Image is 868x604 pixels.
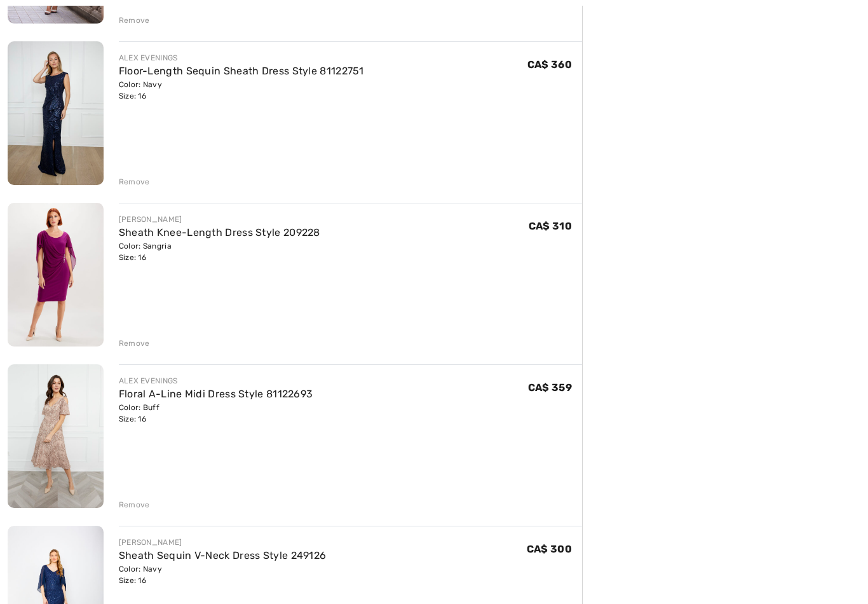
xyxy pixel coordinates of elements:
[8,203,104,347] img: Sheath Knee-Length Dress Style 209228
[119,53,364,64] div: ALEX EVENINGS
[119,338,150,350] div: Remove
[119,227,320,239] a: Sheath Knee-Length Dress Style 209228
[119,15,150,27] div: Remove
[8,42,104,186] img: Floor-Length Sequin Sheath Dress Style 81122751
[119,177,150,188] div: Remove
[8,365,104,509] img: Floral A-Line Midi Dress Style 81122693
[119,550,327,562] a: Sheath Sequin V-Neck Dress Style 249126
[119,79,364,102] div: Color: Navy Size: 16
[119,241,320,264] div: Color: Sangria Size: 16
[119,537,327,549] div: [PERSON_NAME]
[528,382,572,394] span: CA$ 359
[119,402,313,425] div: Color: Buff Size: 16
[527,544,572,556] span: CA$ 300
[119,214,320,226] div: [PERSON_NAME]
[529,221,572,233] span: CA$ 310
[119,376,313,387] div: ALEX EVENINGS
[527,59,572,71] span: CA$ 360
[119,500,150,511] div: Remove
[119,388,313,401] a: Floral A-Line Midi Dress Style 81122693
[119,564,327,587] div: Color: Navy Size: 16
[119,65,364,78] a: Floor-Length Sequin Sheath Dress Style 81122751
